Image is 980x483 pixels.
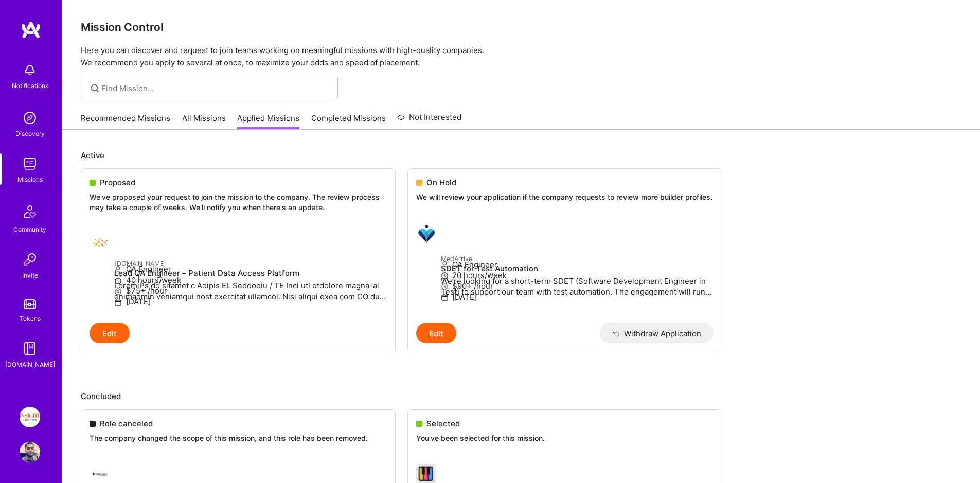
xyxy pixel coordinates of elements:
img: bell [20,60,40,80]
i: icon Applicant [441,261,449,269]
i: icon Applicant [114,266,122,274]
span: Proposed [100,177,135,188]
button: Edit [416,323,456,343]
a: Applied Missions [237,113,299,130]
input: overall type: UNKNOWN_TYPE server type: NO_SERVER_DATA heuristic type: UNKNOWN_TYPE label: Find M... [101,83,330,94]
img: Insight Partners: Data & AI - Sourcing [20,407,40,427]
img: teamwork [20,153,40,174]
a: Not Interested [397,111,461,130]
div: Tokens [20,313,41,324]
img: MedArrive company logo [416,223,437,244]
p: QA Engineer [441,259,714,270]
p: [DATE] [441,291,714,302]
p: $90+ /hour [441,281,714,291]
img: logo [21,21,41,39]
p: Active [81,150,961,161]
i: icon SearchGrey [89,82,101,94]
a: MedArrive company logoMedArriveSDET for Test AutomationWe’re looking for a short-term SDET (Softw... [408,215,722,323]
div: Notifications [12,80,48,91]
p: $75+ /hour [114,285,387,296]
a: Completed Missions [311,113,386,130]
img: guide book [20,338,40,359]
p: Here you can discover and request to join teams working on meaningful missions with high-quality ... [81,44,961,69]
img: tokens [24,299,36,309]
a: All Missions [182,113,226,130]
p: We've proposed your request to join the mission to the company. The review process may take a cou... [90,192,387,212]
a: Insight Partners: Data & AI - Sourcing [17,407,43,427]
i: icon MoneyGray [441,283,449,290]
div: Missions [17,174,43,185]
a: Recommended Missions [81,113,170,130]
img: Invite [20,249,40,270]
img: Community [17,199,42,224]
i: icon MoneyGray [114,288,122,296]
a: Healthex.io company logo[DOMAIN_NAME]Lead QA Engineer – Patient Data Access PlatformLoremiPs do s... [81,225,395,323]
i: icon Clock [114,277,122,285]
p: [DATE] [114,296,387,307]
img: discovery [20,108,40,128]
p: Concluded [81,391,961,402]
i: icon Calendar [114,299,122,306]
button: Withdraw Application [600,323,714,343]
p: We will review your application if the company requests to review more builder profiles. [416,192,714,202]
h3: Mission Control [81,21,961,33]
p: 40 hours/week [114,274,387,285]
div: [DOMAIN_NAME] [5,359,55,370]
div: Community [13,224,46,235]
i: icon Calendar [441,294,449,301]
div: Invite [22,270,38,281]
button: Edit [90,323,130,343]
img: User Avatar [20,442,40,462]
p: QA Engineer [114,264,387,274]
p: 20 hours/week [441,270,714,281]
span: On Hold [426,177,456,188]
i: icon Clock [441,272,449,280]
div: Discovery [15,128,45,139]
img: Healthex.io company logo [90,233,110,253]
a: User Avatar [17,442,43,462]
